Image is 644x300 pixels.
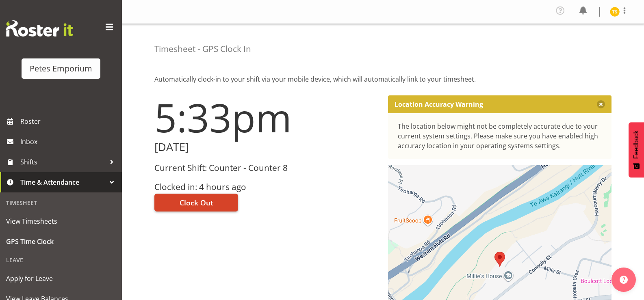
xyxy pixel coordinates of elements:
h1: 5:33pm [154,95,378,139]
span: Roster [20,115,118,127]
div: Timesheet [2,194,120,211]
img: help-xxl-2.png [620,276,628,284]
span: GPS Time Clock [6,235,116,248]
button: Close message [597,100,605,108]
div: The location below might not be completely accurate due to your current system settings. Please m... [398,121,602,151]
p: Location Accuracy Warning [395,100,483,108]
a: GPS Time Clock [2,231,120,252]
span: Apply for Leave [6,272,116,285]
a: View Timesheets [2,211,120,231]
h2: [DATE] [154,141,378,153]
img: tamara-straker11292.jpg [610,7,620,17]
a: Apply for Leave [2,268,120,289]
span: Inbox [20,136,118,148]
h3: Clocked in: 4 hours ago [154,182,378,192]
p: Automatically clock-in to your shift via your mobile device, which will automatically link to you... [154,74,611,84]
h4: Timesheet - GPS Clock In [154,44,251,54]
img: Rosterit website logo [6,20,73,37]
span: View Timesheets [6,215,116,227]
span: Feedback [633,130,640,159]
button: Clock Out [154,194,238,212]
div: Leave [2,252,120,268]
span: Clock Out [180,197,213,208]
div: Petes Emporium [30,63,92,75]
span: Time & Attendance [20,176,106,188]
h3: Current Shift: Counter - Counter 8 [154,163,378,173]
button: Feedback - Show survey [629,122,644,177]
span: Shifts [20,156,106,168]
